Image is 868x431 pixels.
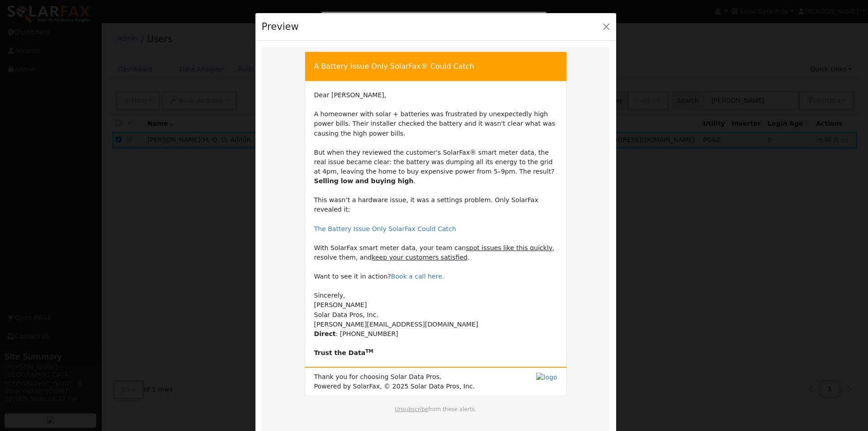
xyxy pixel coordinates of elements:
td: A Battery Issue Only SolarFax® Could Catch [305,52,566,81]
span: Thank you for choosing Solar Data Pros. Powered by SolarFax, © 2025 Solar Data Pros, Inc. [314,372,475,391]
u: spot issues like this quickly [466,244,552,251]
button: Close [600,20,613,33]
a: Unsubscribe [395,406,428,412]
b: Trust the Data [314,349,373,356]
a: The Battery Issue Only SolarFax Could Catch [314,225,456,232]
td: Dear [PERSON_NAME], A homeowner with solar + batteries was frustrated by unexpectedly high power ... [314,90,557,358]
b: Selling low and buying high [314,177,414,185]
img: logo [536,373,557,382]
b: Direct [314,330,336,337]
h4: Preview [262,19,299,34]
sup: TM [365,348,373,354]
a: Book a call here. [391,273,444,280]
td: from these alerts. [314,405,558,422]
u: keep your customers satisfied [372,254,467,261]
